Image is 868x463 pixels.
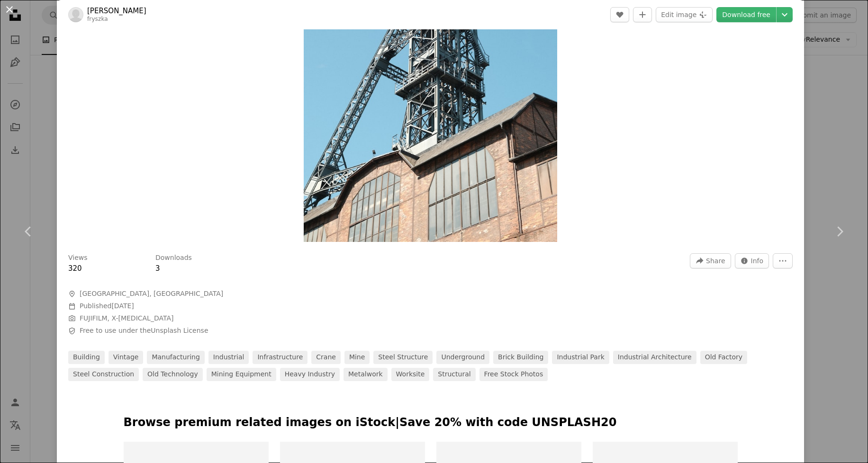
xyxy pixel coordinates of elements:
[80,289,223,299] span: [GEOGRAPHIC_DATA], [GEOGRAPHIC_DATA]
[706,254,725,268] span: Share
[436,351,489,364] a: underground
[373,351,433,364] a: steel structure
[690,253,731,268] button: Share this image
[68,351,105,364] a: building
[87,6,146,16] a: [PERSON_NAME]
[124,415,738,430] p: Browse premium related images on iStock | Save 20% with code UNSPLASH20
[344,351,370,364] a: mine
[108,351,144,364] a: vintage
[80,302,134,310] span: Published
[700,351,747,364] a: old factory
[716,7,776,22] a: Download free
[391,368,430,381] a: worksite
[155,264,160,273] span: 3
[253,351,307,364] a: infrastructure
[773,253,793,268] button: More Actions
[479,368,548,381] a: Free stock photos
[111,302,134,310] time: September 24, 2025 at 11:50:34 PM GMT+2
[610,7,629,22] button: Like
[68,368,139,381] a: steel construction
[433,368,475,381] a: structural
[633,7,652,22] button: Add to Collection
[777,7,793,22] button: Choose download size
[87,16,108,22] a: fryszka
[751,254,764,268] span: Info
[613,351,696,364] a: industrial architecture
[68,253,88,263] h3: Views
[80,326,208,336] span: Free to use under the
[311,351,341,364] a: crane
[280,368,340,381] a: heavy industry
[155,253,192,263] h3: Downloads
[656,7,713,22] button: Edit image
[147,351,204,364] a: manufacturing
[151,327,208,334] a: Unsplash License
[344,368,388,381] a: metalwork
[80,314,173,323] button: FUJIFILM, X-[MEDICAL_DATA]
[735,253,769,268] button: Stats about this image
[552,351,609,364] a: industrial park
[68,264,82,273] span: 320
[208,351,249,364] a: industrial
[493,351,548,364] a: brick building
[68,7,83,22] img: Go to Franciszek Ryszka's profile
[811,186,868,277] a: Next
[143,368,203,381] a: old technology
[207,368,276,381] a: mining equipment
